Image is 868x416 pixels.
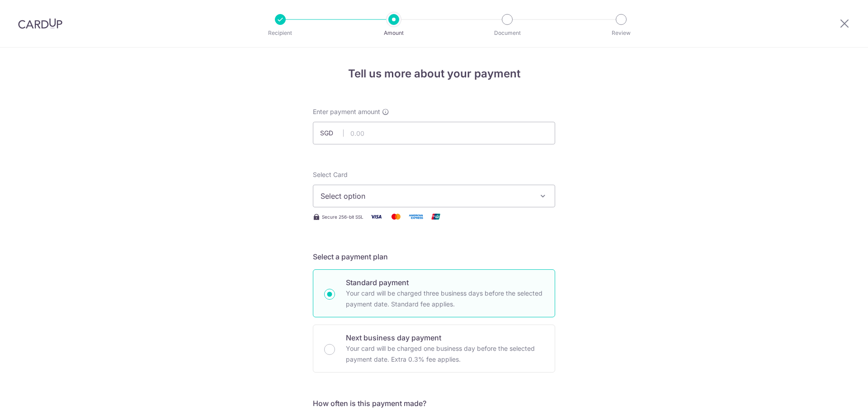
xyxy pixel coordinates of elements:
p: Review [588,29,655,38]
button: Select option [313,185,555,207]
p: Document [474,29,541,38]
h4: Tell us more about your payment [313,66,555,82]
span: Secure 256-bit SSL [322,213,363,220]
input: 0.00 [313,122,555,144]
p: Amount [360,29,427,38]
p: Your card will be charged one business day before the selected payment date. Extra 0.3% fee applies. [346,343,544,365]
img: CardUp [18,18,62,29]
h5: How often is this payment made? [313,398,555,409]
p: Standard payment [346,277,544,288]
img: Mastercard [387,211,405,222]
span: Select option [321,191,531,201]
h5: Select a payment plan [313,251,555,262]
img: American Express [407,211,425,222]
img: Union Pay [427,211,445,222]
span: SGD [320,129,344,138]
p: Your card will be charged three business days before the selected payment date. Standard fee appl... [346,288,544,310]
span: Enter payment amount [313,107,380,116]
span: translation missing: en.payables.payment_networks.credit_card.summary.labels.select_card [313,171,348,178]
p: Next business day payment [346,332,544,343]
img: Visa [367,211,385,222]
p: Recipient [247,29,314,38]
